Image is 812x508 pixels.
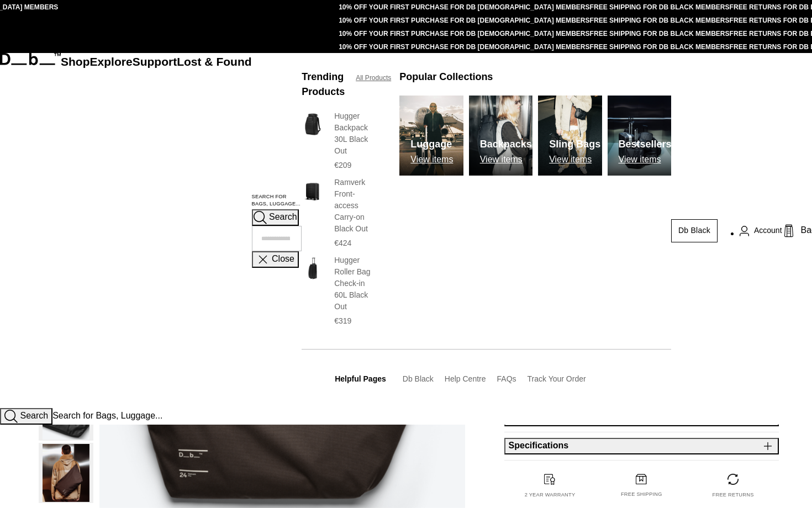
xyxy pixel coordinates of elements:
[302,177,323,204] img: Ramverk Front-access Carry-on Black Out
[754,225,782,236] span: Account
[480,137,532,152] h3: Backpacks
[469,96,532,176] a: Db Backpacks View items
[252,193,302,209] label: Search for Bags, Luggage...
[403,374,434,383] a: Db Black
[339,17,589,24] a: 10% OFF YOUR FIRST PURCHASE FOR DB [DEMOGRAPHIC_DATA] MEMBERS
[90,55,133,68] a: Explore
[590,30,730,38] a: FREE SHIPPING FOR DB BLACK MEMBERS
[252,251,299,268] button: Close
[621,491,662,499] p: Free shipping
[39,443,93,503] button: Ramverk Pro Sling Bag 24L Espresso
[480,155,532,165] p: View items
[469,96,532,176] img: Db
[334,316,351,325] span: €319
[272,255,294,264] span: Close
[740,224,782,237] a: Account
[713,491,754,499] p: Free returns
[339,43,589,51] a: 10% OFF YOUR FIRST PURCHASE FOR DB [DEMOGRAPHIC_DATA] MEMBERS
[335,373,386,385] h3: Helpful Pages
[339,30,589,38] a: 10% OFF YOUR FIRST PURCHASE FOR DB [DEMOGRAPHIC_DATA] MEMBERS
[339,3,589,11] a: 10% OFF YOUR FIRST PURCHASE FOR DB [DEMOGRAPHIC_DATA] MEMBERS
[302,255,377,327] a: Hugger Roller Bag Check-in 60L Black Out Hugger Roller Bag Check-in 60L Black Out €319
[133,55,177,68] a: Support
[671,219,718,242] a: Db Black
[608,96,671,176] a: Db Bestsellers View items
[549,155,600,165] p: View items
[590,17,730,24] a: FREE SHIPPING FOR DB BLACK MEMBERS
[20,411,48,420] span: Search
[608,96,671,176] img: Db
[334,255,377,313] h3: Hugger Roller Bag Check-in 60L Black Out
[590,3,730,11] a: FREE SHIPPING FOR DB BLACK MEMBERS
[177,55,251,68] a: Lost & Found
[445,374,486,383] a: Help Centre
[334,177,377,235] h3: Ramverk Front-access Carry-on Black Out
[302,110,377,171] a: Hugger Backpack 30L Black Out Hugger Backpack 30L Black Out €209
[334,161,351,170] span: €209
[399,96,463,176] img: Db
[43,444,89,502] img: Ramverk Pro Sling Bag 24L Espresso
[302,70,345,99] h3: Trending Products
[269,213,297,222] span: Search
[356,73,391,83] a: All Products
[302,255,323,282] img: Hugger Roller Bag Check-in 60L Black Out
[538,96,602,176] a: Db Sling Bags View items
[334,239,351,247] span: €424
[252,209,299,226] button: Search
[334,110,377,157] h3: Hugger Backpack 30L Black Out
[538,96,602,176] img: Db
[528,374,586,383] a: Track Your Order
[61,55,90,68] a: Shop
[504,438,779,454] button: Specifications
[619,137,672,152] h3: Bestsellers
[302,110,323,138] img: Hugger Backpack 30L Black Out
[302,177,377,249] a: Ramverk Front-access Carry-on Black Out Ramverk Front-access Carry-on Black Out €424
[497,374,516,383] a: FAQs
[410,155,453,165] p: View items
[399,70,493,84] h3: Popular Collections
[399,96,463,176] a: Db Luggage View items
[525,491,576,499] p: 2 year warranty
[619,155,672,165] p: View items
[549,137,600,152] h3: Sling Bags
[590,43,730,51] a: FREE SHIPPING FOR DB BLACK MEMBERS
[410,137,453,152] h3: Luggage
[61,53,252,408] nav: Main Navigation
